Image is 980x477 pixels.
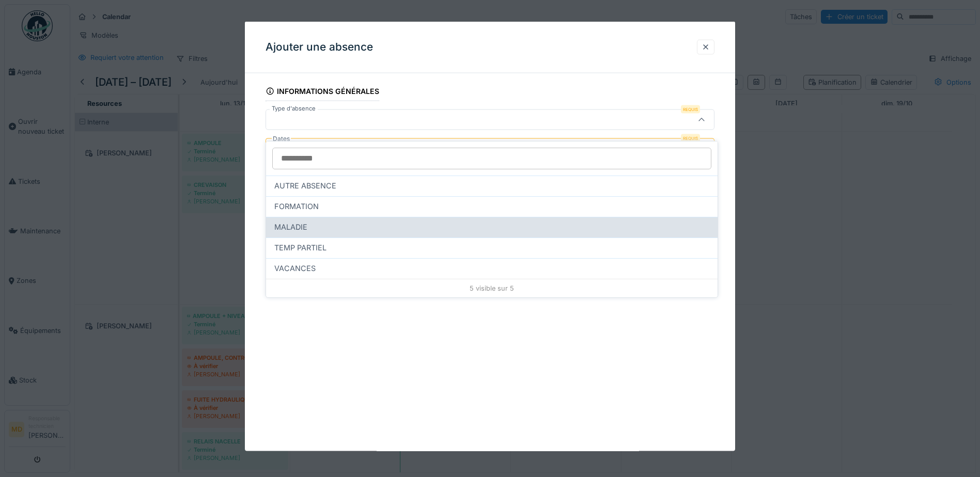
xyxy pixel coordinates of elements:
[266,279,718,297] div: 5 visible sur 5
[274,180,336,192] span: AUTRE ABSENCE
[266,41,373,54] h3: Ajouter une absence
[272,133,291,145] label: Dates
[274,263,316,274] span: VACANCES
[274,221,307,233] span: MALADIE
[681,105,700,114] div: Requis
[270,104,318,113] label: Type d'absence
[266,84,379,101] div: Informations générales
[681,134,700,142] div: Requis
[274,242,326,253] span: TEMP PARTIEL
[274,201,319,212] span: FORMATION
